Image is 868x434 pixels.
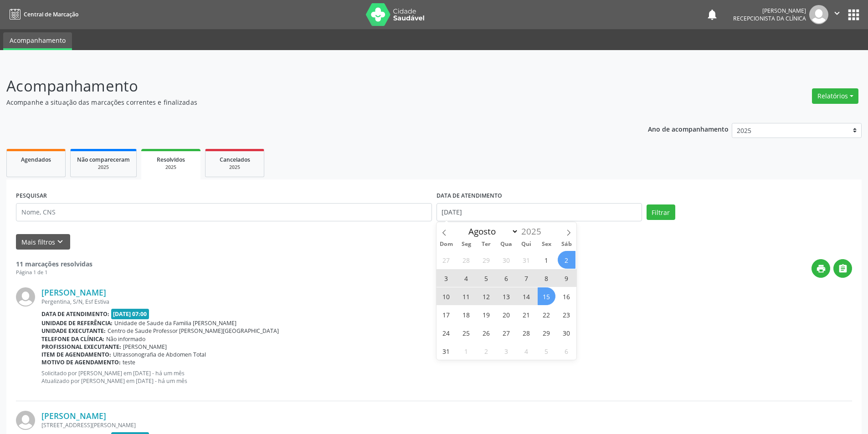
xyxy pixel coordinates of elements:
[457,251,475,269] span: Julho 28, 2025
[41,287,106,297] a: [PERSON_NAME]
[498,287,515,305] span: Agosto 13, 2025
[809,5,828,24] img: img
[812,88,858,104] button: Relatórios
[846,7,862,23] button: apps
[518,251,535,269] span: Julho 31, 2025
[838,264,848,274] i: 
[518,287,535,305] span: Agosto 14, 2025
[437,251,455,269] span: Julho 27, 2025
[733,15,806,22] span: Recepcionista da clínica
[558,287,575,305] span: Agosto 16, 2025
[55,237,65,247] i: keyboard_arrow_down
[478,324,495,342] span: Agosto 26, 2025
[558,269,575,287] span: Agosto 9, 2025
[457,324,475,342] span: Agosto 25, 2025
[558,342,575,360] span: Setembro 6, 2025
[538,269,555,287] span: Agosto 8, 2025
[437,342,455,360] span: Agosto 31, 2025
[648,123,729,134] p: Ano de acompanhamento
[41,421,852,429] div: [STREET_ADDRESS][PERSON_NAME]
[518,269,535,287] span: Agosto 7, 2025
[437,324,455,342] span: Agosto 24, 2025
[41,411,106,421] a: [PERSON_NAME]
[21,156,51,163] span: Agendados
[41,319,113,327] b: Unidade de referência:
[456,241,476,247] span: Seg
[41,298,852,306] div: Pergentina, S/N, Esf Estiva
[647,204,675,220] button: Filtrar
[41,369,852,385] p: Solicitado por [PERSON_NAME] em [DATE] - há um mês Atualizado por [PERSON_NAME] em [DATE] - há um...
[558,306,575,323] span: Agosto 23, 2025
[733,7,806,15] div: [PERSON_NAME]
[538,306,555,323] span: Agosto 22, 2025
[3,32,72,50] a: Acompanhamento
[538,324,555,342] span: Agosto 29, 2025
[111,309,149,319] span: [DATE] 07:00
[518,306,535,323] span: Agosto 21, 2025
[114,319,236,327] span: Unidade de Saude da Familia [PERSON_NAME]
[538,342,555,360] span: Setembro 5, 2025
[16,234,70,250] button: Mais filtroskeyboard_arrow_down
[41,310,109,318] b: Data de atendimento:
[464,225,519,238] select: Month
[556,241,576,247] span: Sáb
[157,156,185,163] span: Resolvidos
[77,156,130,163] span: Não compareceram
[6,7,78,22] a: Central de Marcação
[437,189,502,203] label: DATA DE ATENDIMENTO
[41,358,121,366] b: Motivo de agendamento:
[496,241,516,247] span: Qua
[123,343,167,351] span: [PERSON_NAME]
[518,342,535,360] span: Setembro 4, 2025
[558,324,575,342] span: Agosto 30, 2025
[437,269,455,287] span: Agosto 3, 2025
[437,203,642,221] input: Selecione um intervalo
[16,269,92,276] div: Página 1 de 1
[212,164,257,171] div: 2025
[437,287,455,305] span: Agosto 10, 2025
[816,264,826,274] i: print
[148,164,194,171] div: 2025
[478,342,495,360] span: Setembro 2, 2025
[498,342,515,360] span: Setembro 3, 2025
[538,251,555,269] span: Agosto 1, 2025
[16,189,47,203] label: PESQUISAR
[478,251,495,269] span: Julho 29, 2025
[16,203,432,221] input: Nome, CNS
[478,306,495,323] span: Agosto 19, 2025
[123,358,135,366] span: teste
[476,241,496,247] span: Ter
[41,351,111,358] b: Item de agendamento:
[41,327,106,335] b: Unidade executante:
[498,251,515,269] span: Julho 30, 2025
[516,241,536,247] span: Qui
[41,335,104,343] b: Telefone da clínica:
[77,164,130,171] div: 2025
[113,351,206,358] span: Ultrassonografia de Abdomen Total
[457,269,475,287] span: Agosto 4, 2025
[108,327,279,335] span: Centro de Saude Professor [PERSON_NAME][GEOGRAPHIC_DATA]
[478,287,495,305] span: Agosto 12, 2025
[478,269,495,287] span: Agosto 5, 2025
[828,5,846,24] button: 
[437,241,457,247] span: Dom
[16,260,92,268] strong: 11 marcações resolvidas
[437,306,455,323] span: Agosto 17, 2025
[538,287,555,305] span: Agosto 15, 2025
[220,156,250,163] span: Cancelados
[518,324,535,342] span: Agosto 28, 2025
[41,343,121,351] b: Profissional executante:
[498,269,515,287] span: Agosto 6, 2025
[457,287,475,305] span: Agosto 11, 2025
[457,306,475,323] span: Agosto 18, 2025
[24,10,78,18] span: Central de Marcação
[812,259,830,278] button: print
[16,287,35,306] img: img
[457,342,475,360] span: Setembro 1, 2025
[706,8,719,21] button: notifications
[106,335,145,343] span: Não informado
[498,324,515,342] span: Agosto 27, 2025
[6,75,605,97] p: Acompanhamento
[833,259,852,278] button: 
[832,8,842,18] i: 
